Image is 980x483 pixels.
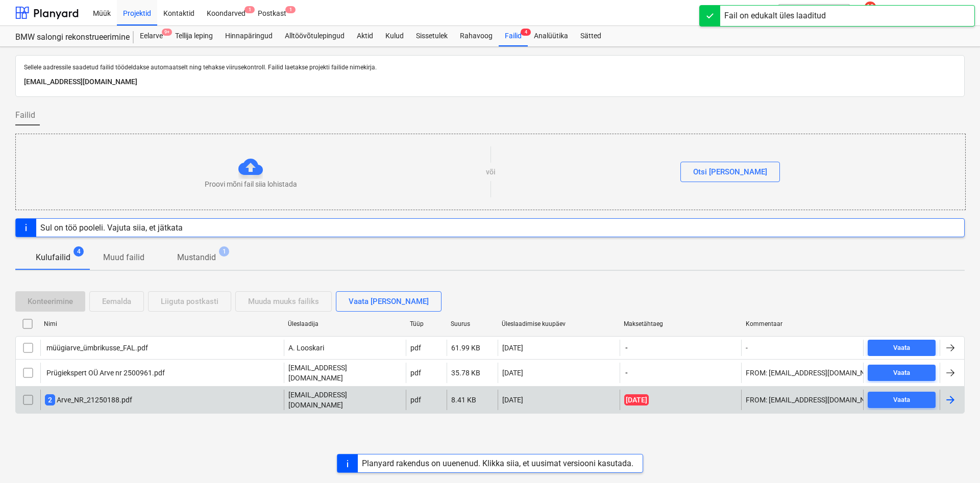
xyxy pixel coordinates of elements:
div: [DATE] [502,369,523,377]
div: [DATE] [502,396,523,404]
div: Tüüp [410,320,443,327]
a: Hinnapäringud [219,26,279,46]
div: Planyard rakendus on uuenenud. Klikka siia, et uusimat versiooni kasutada. [362,459,633,468]
span: - [624,368,629,378]
a: Eelarve9+ [134,26,169,46]
a: Aktid [351,26,379,46]
p: [EMAIL_ADDRESS][DOMAIN_NAME] [24,76,956,88]
button: Vaata [868,392,936,408]
button: Vaata [868,340,936,356]
p: Sellele aadressile saadetud failid töödeldakse automaatselt ning tehakse viirusekontroll. Failid ... [24,64,956,72]
span: 1 [219,246,229,257]
div: Kommentaar [746,320,860,327]
a: Analüütika [528,26,574,46]
button: Vaata [868,365,936,381]
a: Rahavoog [454,26,499,46]
span: 4 [73,246,84,257]
div: Arve_NR_21250188.pdf [45,394,132,405]
div: BMW salongi rekonstrueerimine [15,32,121,43]
div: Failid [499,26,528,46]
div: Otsi [PERSON_NAME] [693,165,767,179]
div: Maksetähtaeg [624,320,738,327]
span: 4 [521,29,531,36]
span: Failid [15,109,35,121]
iframe: Chat Widget [929,434,980,483]
p: [EMAIL_ADDRESS][DOMAIN_NAME] [288,363,402,383]
p: või [486,167,496,177]
a: Failid4 [499,26,528,46]
div: Prügiekspert OÜ Arve nr 2500961.pdf [45,369,165,377]
div: Üleslaadimise kuupäev [502,320,616,327]
div: pdf [410,396,421,404]
span: 1 [244,6,255,13]
span: - [624,343,629,353]
div: Fail on edukalt üles laaditud [724,10,826,22]
p: Mustandid [177,251,216,264]
p: Proovi mõni fail siia lohistada [205,179,297,189]
a: Kulud [379,26,410,46]
button: Otsi [PERSON_NAME] [680,162,780,182]
div: 35.78 KB [451,369,480,377]
div: - [746,344,748,352]
a: Tellija leping [169,26,219,46]
div: [DATE] [502,344,523,352]
p: [EMAIL_ADDRESS][DOMAIN_NAME] [288,390,402,410]
div: 61.99 KB [451,344,480,352]
span: 1 [285,6,296,13]
div: Nimi [44,320,280,327]
button: Vaata [PERSON_NAME] [336,291,442,312]
span: 2 [45,394,55,405]
span: 9+ [162,29,172,36]
a: Alltöövõtulepingud [279,26,351,46]
div: Suurus [451,320,494,327]
div: pdf [410,369,421,377]
div: pdf [410,344,421,352]
p: Muud failid [103,251,144,264]
div: Vaata [893,367,910,379]
div: müügiarve_ümbrikusse_FAL.pdf [45,344,148,352]
a: Sätted [574,26,607,46]
div: Vaata [893,394,910,406]
a: Sissetulek [410,26,454,46]
div: Sul on töö pooleli. Vajuta siia, et jätkata [40,223,183,233]
div: Vaata [PERSON_NAME] [349,295,429,308]
div: 8.41 KB [451,396,476,404]
div: Vaata [893,342,910,354]
div: Eelarve [134,26,169,46]
div: Proovi mõni fail siia lohistadavõiOtsi [PERSON_NAME] [15,134,966,210]
div: Üleslaadija [288,320,402,327]
p: Kulufailid [36,251,70,264]
span: [DATE] [624,394,649,405]
p: A. Looskari [288,343,324,353]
